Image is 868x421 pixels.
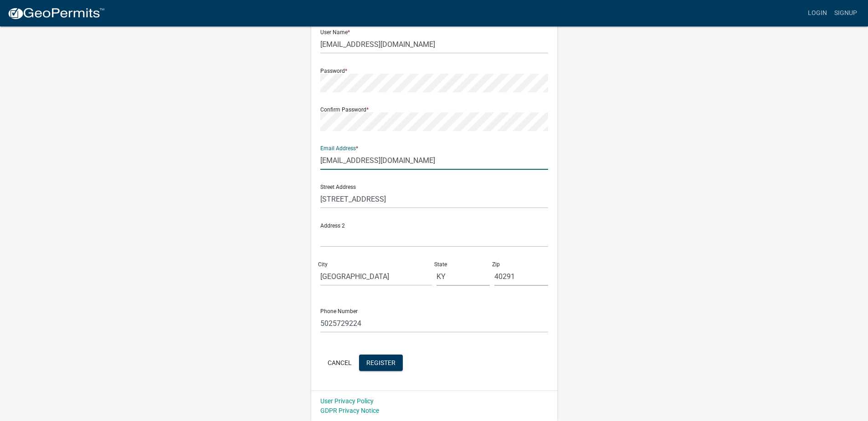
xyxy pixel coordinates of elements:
a: User Privacy Policy [320,397,374,405]
button: Register [359,355,403,371]
button: Cancel [320,355,359,371]
a: Signup [831,5,861,22]
a: Login [804,5,831,22]
a: GDPR Privacy Notice [320,407,379,414]
span: Register [366,359,395,366]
